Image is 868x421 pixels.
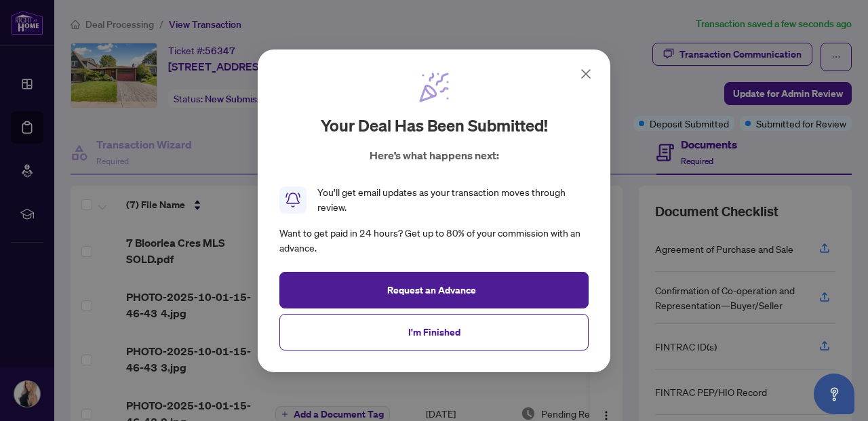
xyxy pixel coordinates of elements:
[814,374,854,414] button: Open asap
[408,321,460,342] span: I'm Finished
[279,313,589,350] button: I'm Finished
[279,271,589,308] button: Request an Advance
[317,185,589,215] div: You’ll get email updates as your transaction moves through review.
[387,279,476,300] span: Request an Advance
[370,147,499,163] p: Here’s what happens next:
[321,115,548,136] h2: Your deal has been submitted!
[279,226,589,256] div: Want to get paid in 24 hours? Get up to 80% of your commission with an advance.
